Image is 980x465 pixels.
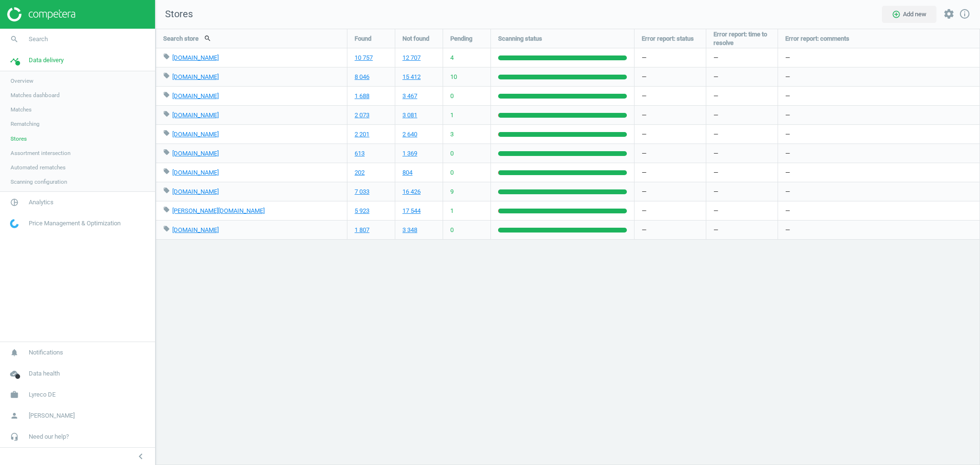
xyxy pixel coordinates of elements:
a: [DOMAIN_NAME] [172,226,219,233]
span: — [713,149,718,158]
div: — [635,106,706,124]
a: [DOMAIN_NAME] [172,73,219,80]
a: 10 757 [355,54,373,62]
span: 1 [450,207,454,215]
a: 3 348 [402,226,417,234]
span: — [713,54,718,62]
span: — [713,226,718,234]
a: 8 046 [355,73,369,81]
a: 12 707 [402,54,421,62]
span: Overview [11,77,33,85]
span: Scanning configuration [11,178,67,186]
span: Pending [450,34,472,43]
div: — [635,144,706,163]
button: search [199,30,217,46]
div: — [778,106,980,124]
span: Error report: comments [785,34,849,43]
div: — [635,163,706,182]
div: — [635,87,706,105]
a: 2 073 [355,111,369,120]
i: info_outline [959,8,970,20]
i: headset_mic [5,428,23,446]
div: — [635,67,706,86]
a: [DOMAIN_NAME] [172,150,219,157]
span: Notifications [29,348,63,357]
div: — [778,163,980,182]
span: Lyreco DE [29,390,56,399]
span: Search [29,35,48,44]
span: — [713,130,718,139]
span: — [713,168,718,177]
a: 2 201 [355,130,369,139]
i: search [5,30,23,48]
a: 1 688 [355,92,369,100]
a: [DOMAIN_NAME] [172,111,219,119]
i: person [5,407,23,425]
span: Stores [156,8,193,21]
div: — [778,182,980,201]
img: wGWNvw8QSZomAAAAABJRU5ErkJggg== [10,219,19,228]
span: Analytics [29,198,54,207]
i: timeline [5,51,23,69]
div: — [778,201,980,220]
i: local_offer [163,225,170,232]
span: Error report: time to resolve [713,30,770,47]
a: 15 412 [402,73,421,81]
span: Matches [11,106,32,113]
a: 202 [355,168,365,177]
span: — [713,73,718,81]
div: — [635,48,706,67]
span: Found [355,34,371,43]
span: Error report: status [642,34,694,43]
a: 2 640 [402,130,417,139]
span: 9 [450,188,454,196]
i: cloud_done [5,365,23,383]
div: — [635,201,706,220]
i: local_offer [163,187,170,194]
div: — [635,182,706,201]
div: — [778,125,980,144]
span: Price Management & Optimization [29,219,121,228]
i: local_offer [163,206,170,213]
span: Need our help? [29,432,69,441]
span: 3 [450,130,454,139]
a: 1 369 [402,149,417,158]
a: [DOMAIN_NAME] [172,54,219,61]
a: 5 923 [355,207,369,215]
button: settings [939,4,959,24]
span: — [713,92,718,100]
a: [DOMAIN_NAME] [172,188,219,195]
i: add_circle_outline [892,10,901,19]
i: local_offer [163,149,170,155]
span: Automated rematches [11,164,66,171]
i: local_offer [163,72,170,79]
i: local_offer [163,130,170,136]
span: Data delivery [29,56,64,65]
div: — [635,125,706,144]
span: 4 [450,54,454,62]
img: ajHJNr6hYgQAAAAASUVORK5CYII= [7,7,75,22]
a: 804 [402,168,412,177]
a: 3 081 [402,111,417,120]
a: [DOMAIN_NAME] [172,131,219,138]
a: 613 [355,149,365,158]
div: — [778,67,980,86]
i: pie_chart_outlined [5,193,23,211]
span: Data health [29,369,60,378]
span: Rematching [11,120,40,128]
span: 0 [450,168,454,177]
div: — [635,221,706,239]
i: local_offer [163,53,170,60]
i: chevron_left [135,451,146,462]
span: Assortment intersection [11,149,70,157]
div: — [778,144,980,163]
span: — [713,188,718,196]
a: [DOMAIN_NAME] [172,169,219,176]
a: info_outline [959,8,970,21]
span: Matches dashboard [11,91,60,99]
div: — [778,48,980,67]
span: — [713,207,718,215]
a: 16 426 [402,188,421,196]
span: 10 [450,73,457,81]
button: add_circle_outlineAdd new [882,6,936,23]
